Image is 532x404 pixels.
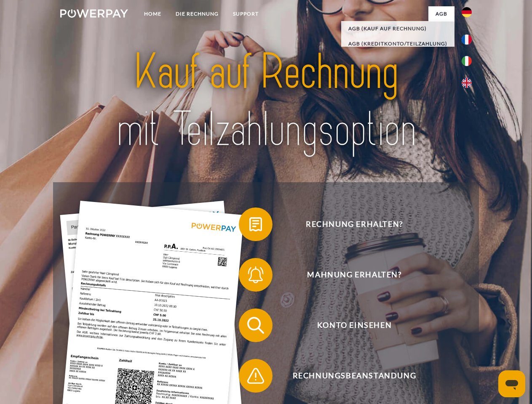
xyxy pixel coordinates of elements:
img: it [462,56,472,66]
button: Mahnung erhalten? [239,258,458,292]
img: qb_search.svg [245,315,266,336]
img: logo-powerpay-white.svg [60,9,128,18]
a: Home [137,6,168,21]
iframe: Schaltfläche zum Öffnen des Messaging-Fensters [498,370,525,397]
a: DIE RECHNUNG [168,6,226,21]
a: SUPPORT [226,6,266,21]
span: Rechnung erhalten? [251,207,457,241]
img: qb_bill.svg [245,214,266,235]
img: de [462,7,472,17]
img: en [462,78,472,88]
span: Rechnungsbeanstandung [251,359,457,393]
img: title-powerpay_de.svg [80,40,452,161]
img: qb_bell.svg [245,264,266,285]
span: Mahnung erhalten? [251,258,457,292]
a: agb [428,6,454,21]
button: Rechnungsbeanstandung [239,359,458,393]
span: Konto einsehen [251,308,457,342]
img: qb_warning.svg [245,365,266,386]
button: Konto einsehen [239,308,458,342]
button: Rechnung erhalten? [239,207,458,241]
a: AGB (Kreditkonto/Teilzahlung) [341,36,454,51]
img: fr [462,35,472,45]
a: AGB (Kauf auf Rechnung) [341,21,454,36]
